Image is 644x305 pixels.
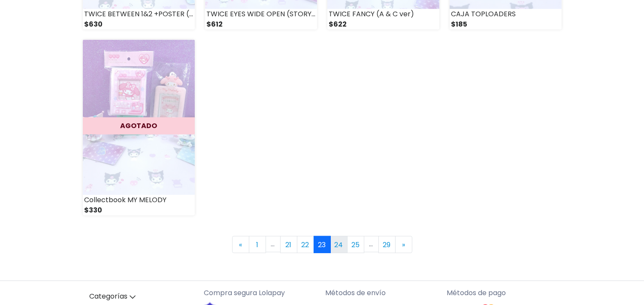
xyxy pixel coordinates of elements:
a: 25 [347,236,364,253]
a: 24 [330,236,348,253]
div: $330 [83,205,195,215]
a: 23 [314,236,331,253]
div: $630 [83,19,195,30]
div: TWICE FANCY (A & C ver) [327,9,439,19]
div: $612 [205,19,317,30]
p: Métodos de envío [326,288,440,298]
div: $622 [327,19,439,30]
div: Collectbook MY MELODY [83,195,195,205]
p: Compra segura Lolapay [204,288,319,298]
div: TWICE EYES WIDE OPEN (STORY VER) [205,9,317,19]
a: Previous [232,236,249,253]
a: AGOTADO Collectbook MY MELODY $330 [83,40,195,215]
nav: Page navigation [83,236,562,253]
div: CAJA TOPLOADERS [450,9,562,19]
a: 29 [378,236,396,253]
div: TWICE BETWEEN 1&2 +POSTER (+POB ALADIN) [83,9,195,19]
a: Next [395,236,412,253]
a: 21 [280,236,297,253]
span: » [402,240,405,250]
div: $185 [450,19,562,30]
p: Métodos de pago [447,288,562,298]
a: 1 [249,236,266,253]
span: « [239,240,242,250]
div: AGOTADO [83,117,195,135]
img: small_1671236250570.jpeg [83,40,195,195]
a: 22 [297,236,314,253]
